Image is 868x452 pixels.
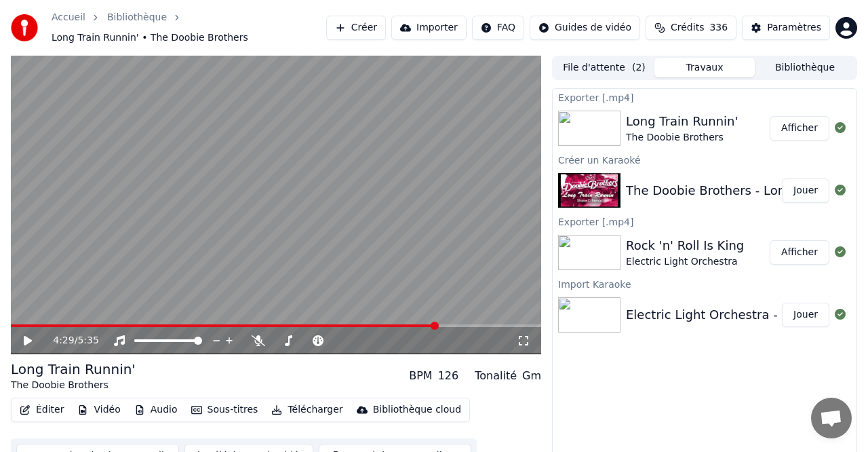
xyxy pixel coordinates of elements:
div: Import Karaoke [553,276,856,292]
div: / [53,334,85,347]
div: Rock 'n' Roll Is King [626,236,744,255]
span: Crédits [671,21,704,35]
div: Bibliothèque cloud [373,403,461,417]
button: Paramètres [742,16,830,40]
button: Jouer [782,303,829,327]
button: Bibliothèque [755,58,855,77]
button: Jouer [782,178,829,203]
button: Guides de vidéo [530,16,640,40]
button: Afficher [770,116,829,140]
button: Afficher [770,240,829,265]
button: Sous-titres [186,400,264,419]
button: Éditer [14,400,69,419]
div: Electric Light Orchestra [626,255,744,269]
button: Travaux [654,58,755,77]
span: 336 [709,21,728,35]
div: BPM [409,368,432,384]
button: Créer [326,16,386,40]
div: 126 [438,368,459,384]
a: Accueil [52,11,85,24]
span: Long Train Runnin' • The Doobie Brothers [52,31,248,45]
div: The Doobie Brothers [11,379,136,392]
span: ( 2 ) [632,61,646,75]
button: File d'attente [554,58,654,77]
button: FAQ [472,16,524,40]
div: Tonalité [475,368,517,384]
div: Exporter [.mp4] [553,89,856,105]
button: Importer [391,16,467,40]
a: Bibliothèque [107,11,167,24]
div: Long Train Runnin' [11,360,136,379]
div: Ouvrir le chat [811,398,852,438]
div: Créer un Karaoké [553,151,856,168]
button: Audio [129,400,183,419]
nav: breadcrumb [52,11,326,45]
div: Gm [522,368,541,384]
div: Paramètres [767,21,821,35]
div: The Doobie Brothers [626,131,738,145]
span: 4:29 [53,334,74,347]
div: Long Train Runnin' [626,112,738,131]
span: 5:35 [77,334,98,347]
div: Exporter [.mp4] [553,213,856,229]
button: Télécharger [266,400,348,419]
button: Crédits336 [646,16,736,40]
button: Vidéo [72,400,125,419]
img: youka [11,14,38,41]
